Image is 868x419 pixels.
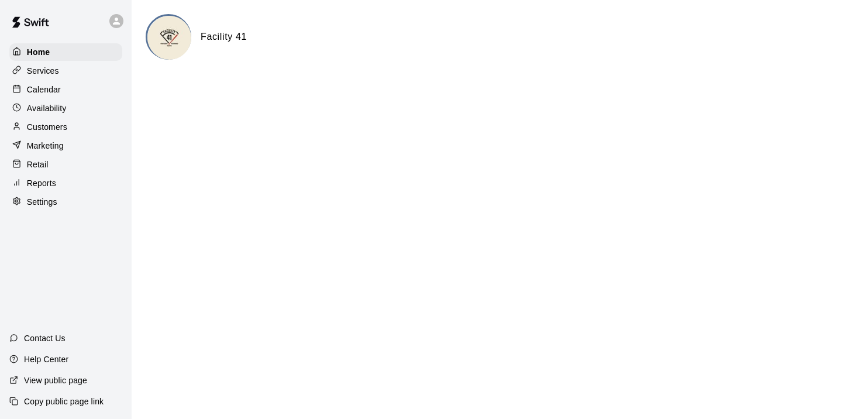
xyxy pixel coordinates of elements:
[27,46,50,58] p: Home
[9,174,122,192] a: Reports
[9,62,122,80] a: Services
[9,156,122,173] a: Retail
[27,65,59,77] p: Services
[9,99,122,117] a: Availability
[9,193,122,211] a: Settings
[9,43,122,61] a: Home
[147,16,191,60] img: Facility 41 logo
[27,177,56,189] p: Reports
[201,29,247,44] h6: Facility 41
[9,81,122,98] a: Calendar
[9,118,122,136] a: Customers
[24,375,87,386] p: View public page
[9,137,122,154] a: Marketing
[27,140,64,152] p: Marketing
[24,396,104,407] p: Copy public page link
[24,332,66,344] p: Contact Us
[27,84,61,95] p: Calendar
[27,159,49,170] p: Retail
[27,102,67,114] p: Availability
[27,121,67,133] p: Customers
[27,196,57,208] p: Settings
[24,353,68,365] p: Help Center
